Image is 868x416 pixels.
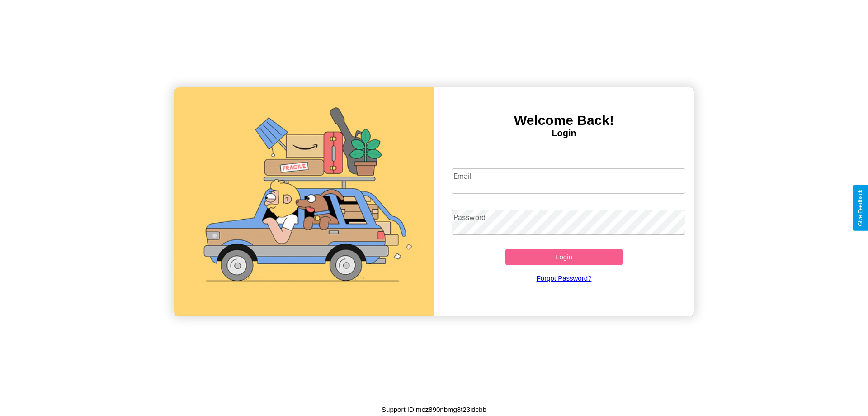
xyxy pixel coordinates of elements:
[434,128,694,139] h4: Login
[505,249,623,265] button: Login
[447,265,681,291] a: Forgot Password?
[857,190,863,226] div: Give Feedback
[382,403,486,416] p: Support ID: mez890nbmg8t23idcbb
[434,113,694,128] h3: Welcome Back!
[174,87,434,316] img: gif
